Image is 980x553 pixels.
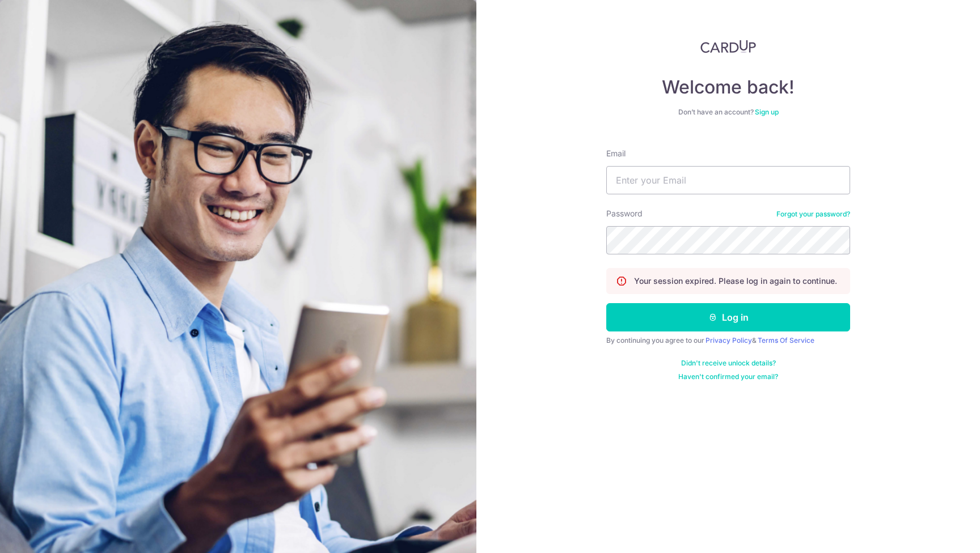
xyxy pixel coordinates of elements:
div: By continuing you agree to our & [606,336,850,345]
img: CardUp Logo [700,40,756,53]
div: Don’t have an account? [606,108,850,117]
label: Password [606,208,643,219]
input: Enter your Email [606,166,850,194]
h4: Welcome back! [606,76,850,99]
a: Terms Of Service [758,336,814,344]
label: Email [606,148,626,159]
a: Didn't receive unlock details? [681,359,776,368]
button: Log in [606,303,850,331]
a: Forgot your password? [776,210,850,219]
a: Sign up [755,108,779,116]
a: Haven't confirmed your email? [678,372,778,381]
p: Your session expired. Please log in again to continue. [634,275,837,287]
a: Privacy Policy [706,336,752,344]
